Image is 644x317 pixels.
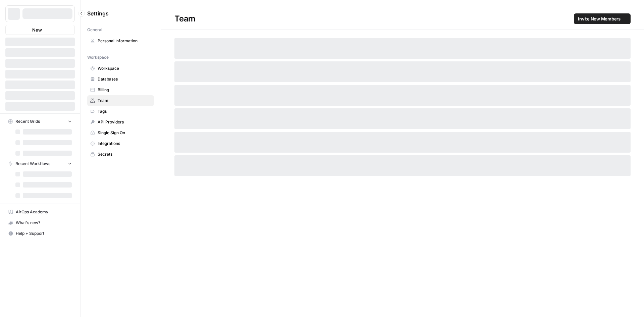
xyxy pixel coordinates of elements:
a: Databases [87,74,154,85]
span: Help + Support [16,230,72,236]
a: Personal Information [87,36,154,46]
span: Settings [87,9,109,17]
span: Invite New Members [578,15,621,22]
div: What's new? [6,218,74,228]
a: Integrations [87,138,154,149]
a: Team [87,95,154,106]
div: Team [161,13,644,24]
span: AirOps Academy [16,209,72,215]
span: Workspace [87,54,109,60]
span: Tags [98,108,151,114]
span: Databases [98,76,151,82]
span: Recent Grids [15,118,40,124]
a: Workspace [87,63,154,74]
span: Secrets [98,151,151,157]
span: Integrations [98,141,151,147]
button: Help + Support [5,228,75,239]
span: Recent Workflows [15,161,50,167]
a: Single Sign On [87,127,154,138]
span: Single Sign On [98,130,151,136]
a: Tags [87,106,154,117]
a: Billing [87,85,154,95]
a: API Providers [87,117,154,127]
button: New [5,25,75,35]
span: Billing [98,87,151,93]
button: What's new? [5,217,75,228]
button: Recent Workflows [5,159,75,169]
span: Workspace [98,65,151,71]
span: Team [98,98,151,104]
button: Invite New Members [574,13,631,24]
a: Secrets [87,149,154,160]
span: Personal Information [98,38,151,44]
span: API Providers [98,119,151,125]
span: New [32,27,42,33]
button: Recent Grids [5,116,75,126]
span: General [87,27,102,33]
a: AirOps Academy [5,207,75,217]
